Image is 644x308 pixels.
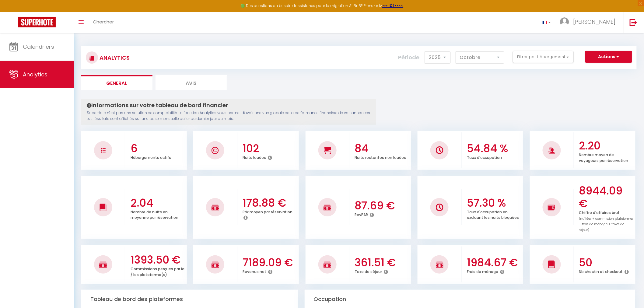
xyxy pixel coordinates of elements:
label: Période [398,51,420,64]
p: Frais de ménage [467,268,498,274]
h3: 84 [355,142,410,155]
p: Nuits restantes non louées [355,154,406,160]
span: Calendriers [23,43,54,51]
button: Actions [585,51,632,63]
h3: 54.84 % [467,142,522,155]
img: NO IMAGE [436,204,443,211]
span: (nuitées + commission plateformes + frais de ménage + taxes de séjour) [579,216,634,233]
a: ... [PERSON_NAME] [555,12,623,33]
h3: 57.30 % [467,197,522,209]
p: SuperHote n'est pas une solution de comptabilité. La fonction Analytics vous permet d'avoir une v... [87,110,371,122]
p: Taxe de séjour [355,268,382,274]
h4: Informations sur votre tableau de bord financier [87,102,371,109]
h3: 361.51 € [355,256,410,269]
h3: 8944.09 € [579,184,634,210]
p: Taux d'occupation en excluant les nuits bloquées [467,208,519,220]
img: Super Booking [18,17,56,27]
a: Chercher [88,12,118,33]
span: [PERSON_NAME] [573,18,616,26]
h3: Analytics [98,51,130,65]
p: Nombre de nuits en moyenne par réservation [131,208,178,220]
h3: 2.04 [131,197,185,209]
h3: 6 [131,142,185,155]
p: Taux d'occupation [467,154,502,160]
h3: 102 [243,142,297,155]
p: Chiffre d'affaires brut [579,209,634,233]
h3: 87.69 € [355,199,410,212]
h3: 178.88 € [243,197,297,209]
p: Hébergements actifs [131,154,171,160]
p: RevPAR [355,211,368,217]
img: ... [560,17,569,26]
li: General [81,75,152,90]
span: Analytics [23,71,47,78]
img: logout [630,19,637,26]
p: Nuits louées [243,154,266,160]
h3: 7189.09 € [243,256,297,269]
h3: 1984.67 € [467,256,522,269]
h3: 2.20 [579,139,634,152]
a: >>> ICI <<<< [382,3,404,8]
h3: 50 [579,256,634,269]
p: Nombre moyen de voyageurs par réservation [579,151,628,163]
img: NO IMAGE [548,204,555,211]
img: NO IMAGE [101,148,106,153]
p: Commissions perçues par la / les plateforme(s) [131,265,184,277]
li: Avis [156,75,227,90]
span: Chercher [93,19,114,25]
button: Filtrer par hébergement [513,51,574,63]
h3: 1393.50 € [131,254,185,266]
p: Nb checkin et checkout [579,268,623,274]
p: Prix moyen par réservation [243,208,292,215]
p: Revenus net [243,268,266,274]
